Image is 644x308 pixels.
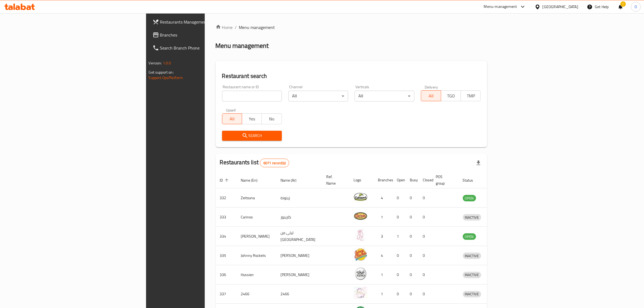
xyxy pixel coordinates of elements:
span: POS group [436,173,452,186]
span: 1.0.0 [163,60,171,67]
h2: Menu management [216,41,269,50]
span: Get support on: [149,69,174,76]
td: Carinos [237,208,276,227]
img: 2466 [354,286,367,300]
span: TMP [463,92,478,100]
span: INACTIVE [463,214,481,221]
img: Hussien [354,267,367,280]
span: INACTIVE [463,272,481,278]
td: 2466 [276,284,322,304]
td: 0 [393,246,406,265]
td: 1 [374,208,393,227]
td: 0 [419,284,432,304]
input: Search for restaurant name or ID.. [222,91,282,101]
div: INACTIVE [463,291,481,297]
div: INACTIVE [463,214,481,221]
label: Upsell [226,108,236,112]
span: All [423,92,439,100]
div: Menu-management [484,4,517,10]
span: D [635,4,637,10]
span: Menu management [239,24,275,31]
img: Leila Min Lebnan [354,228,367,242]
h2: Restaurant search [222,72,481,80]
td: 4 [374,188,393,208]
td: 2466 [237,284,276,304]
div: OPEN [463,195,476,201]
td: [PERSON_NAME] [276,265,322,284]
span: Search Branch Phone [160,45,249,51]
td: 1 [374,265,393,284]
td: 0 [419,246,432,265]
button: All [222,113,242,124]
td: Johnny Rockets [237,246,276,265]
div: Export file [472,156,485,169]
div: OPEN [463,233,476,240]
a: Support.OpsPlatform [149,74,183,81]
td: 0 [419,188,432,208]
td: 1 [374,284,393,304]
span: All [224,115,240,123]
span: No [264,115,279,123]
td: 3 [374,227,393,246]
div: INACTIVE [463,253,481,259]
td: [PERSON_NAME] [237,227,276,246]
span: ID [220,177,230,184]
span: Branches [160,32,249,38]
span: Search [226,132,278,139]
td: Zeitouna [237,188,276,208]
img: Carinos [354,209,367,223]
button: No [262,113,282,124]
span: Status [463,177,480,184]
td: 0 [393,284,406,304]
button: Yes [242,113,262,124]
label: Delivery [425,85,438,89]
td: 0 [406,284,419,304]
td: 0 [406,188,419,208]
div: All [288,91,348,101]
th: Branches [374,172,393,188]
div: All [355,91,414,101]
div: [GEOGRAPHIC_DATA] [543,4,578,10]
td: 0 [406,227,419,246]
span: Name (En) [241,177,265,184]
button: Search [222,131,282,141]
td: 0 [393,188,406,208]
td: [PERSON_NAME] [276,246,322,265]
span: Ref. Name [326,173,343,186]
button: TGO [441,90,461,101]
td: 0 [419,227,432,246]
span: OPEN [463,234,476,240]
th: Busy [406,172,419,188]
td: 0 [406,208,419,227]
span: Version: [149,60,162,67]
button: TMP [461,90,481,101]
a: Search Branch Phone [148,41,254,54]
a: Branches [148,28,254,41]
td: 0 [406,246,419,265]
div: Total records count [260,159,289,167]
td: 4 [374,246,393,265]
td: 0 [393,208,406,227]
td: Hussien [237,265,276,284]
th: Logo [349,172,374,188]
span: OPEN [463,195,476,201]
a: Restaurants Management [148,15,254,28]
img: Zeitouna [354,190,367,204]
span: Yes [244,115,260,123]
nav: breadcrumb [216,24,487,31]
td: كارينوز [276,208,322,227]
td: زيتونة [276,188,322,208]
td: 1 [393,227,406,246]
span: TGO [443,92,459,100]
td: 0 [419,208,432,227]
span: Name (Ar) [281,177,304,184]
span: 6071 record(s) [260,160,289,166]
button: All [421,90,441,101]
span: INACTIVE [463,291,481,297]
span: INACTIVE [463,253,481,259]
img: Johnny Rockets [354,248,367,261]
div: INACTIVE [463,272,481,278]
th: Closed [419,172,432,188]
td: 0 [419,265,432,284]
td: ليلى من [GEOGRAPHIC_DATA] [276,227,322,246]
